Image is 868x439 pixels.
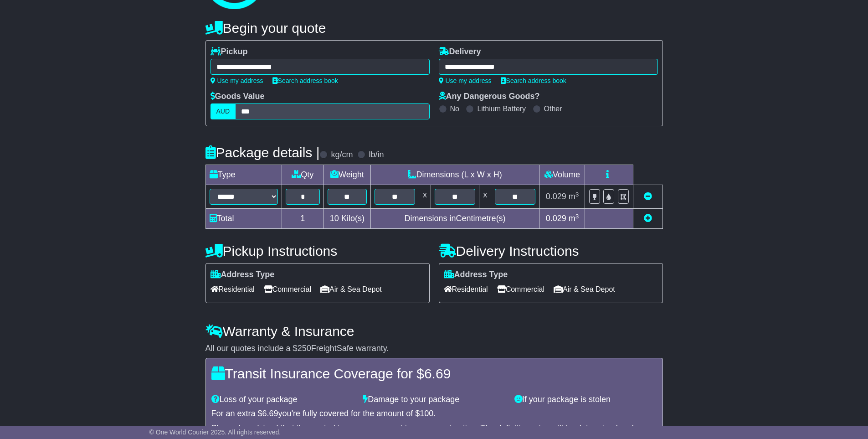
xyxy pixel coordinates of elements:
[358,395,510,405] div: Damage to your package
[282,209,324,229] td: 1
[439,92,540,102] label: Any Dangerous Goods?
[569,214,579,223] span: m
[450,104,459,113] label: No
[539,165,585,185] td: Volume
[320,282,382,296] span: Air & Sea Depot
[330,214,339,223] span: 10
[370,209,539,229] td: Dimensions in Centimetre(s)
[477,104,526,113] label: Lithium Battery
[546,192,566,201] span: 0.029
[644,192,652,201] a: Remove this item
[205,243,430,258] h4: Pickup Instructions
[444,282,488,296] span: Residential
[501,77,566,84] a: Search address book
[575,191,579,198] sup: 3
[298,344,311,353] span: 250
[554,282,615,296] span: Air & Sea Depot
[282,165,324,185] td: Qty
[205,344,663,354] div: All our quotes include a $ FreightSafe warranty.
[211,92,265,102] label: Goods Value
[369,150,384,160] label: lb/in
[211,270,275,280] label: Address Type
[479,185,491,209] td: x
[444,270,508,280] label: Address Type
[205,21,663,36] h4: Begin your quote
[439,47,481,57] label: Delivery
[575,213,579,220] sup: 3
[439,77,492,84] a: Use my address
[211,103,236,119] label: AUD
[424,366,451,381] span: 6.69
[205,209,282,229] td: Total
[264,282,311,296] span: Commercial
[205,145,320,160] h4: Package details |
[211,282,255,296] span: Residential
[370,165,539,185] td: Dimensions (L x W x H)
[644,214,652,223] a: Add new item
[205,324,663,339] h4: Warranty & Insurance
[211,47,248,57] label: Pickup
[510,395,662,405] div: If your package is stolen
[419,185,431,209] td: x
[211,77,263,84] a: Use my address
[546,214,566,223] span: 0.029
[262,409,278,418] span: 6.69
[324,209,371,229] td: Kilo(s)
[205,165,282,185] td: Type
[569,192,579,201] span: m
[544,104,562,113] label: Other
[211,366,657,381] h4: Transit Insurance Coverage for $
[439,243,663,258] h4: Delivery Instructions
[497,282,544,296] span: Commercial
[420,409,433,418] span: 100
[211,409,657,419] div: For an extra $ you're fully covered for the amount of $ .
[324,165,371,185] td: Weight
[149,429,281,436] span: © One World Courier 2025. All rights reserved.
[331,150,353,160] label: kg/cm
[272,77,338,84] a: Search address book
[207,395,359,405] div: Loss of your package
